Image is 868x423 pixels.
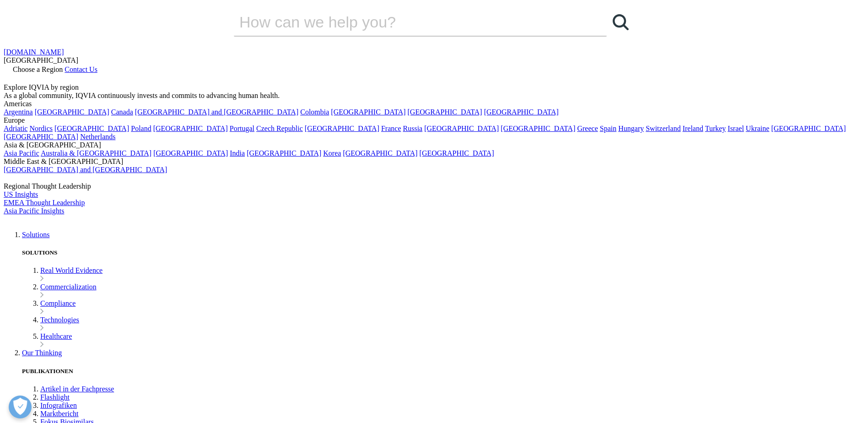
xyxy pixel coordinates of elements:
a: Spain [600,125,616,132]
a: [GEOGRAPHIC_DATA] [424,125,499,132]
span: Choose a Region [13,65,63,73]
a: Contact Us [65,65,97,73]
a: Portugal [230,125,254,132]
a: Czech Republic [256,125,303,132]
div: Regional Thought Leadership [4,182,864,190]
a: Poland [131,125,151,132]
a: Commercialization [40,283,97,291]
a: [GEOGRAPHIC_DATA] [771,125,846,132]
a: Turkey [705,125,726,132]
a: [GEOGRAPHIC_DATA] and [GEOGRAPHIC_DATA] [4,166,167,174]
a: Flashlight [40,393,70,401]
a: Korea [323,149,341,157]
a: Artikel in der Fachpresse [40,385,114,393]
a: Adriatic [4,125,27,132]
a: Hungary [618,125,644,132]
a: India [230,149,245,157]
a: Our Thinking [22,349,62,357]
a: Ireland [683,125,703,132]
a: Russia [403,125,423,132]
div: Asia & [GEOGRAPHIC_DATA] [4,141,864,149]
a: France [381,125,401,132]
div: Americas [4,100,864,108]
a: Canada [111,108,133,116]
a: Suchen [607,8,634,36]
a: Greece [577,125,598,132]
a: Healthcare [40,332,72,340]
a: Argentina [4,108,33,116]
div: As a global community, IQVIA continuously invests and commits to advancing human health. [4,92,864,100]
a: Switzerland [646,125,680,132]
div: Europe [4,116,864,125]
a: Technologies [40,316,79,324]
a: Nordics [29,125,53,132]
svg: Search [613,14,629,30]
a: [GEOGRAPHIC_DATA] [305,125,379,132]
a: [GEOGRAPHIC_DATA] [501,125,575,132]
a: [GEOGRAPHIC_DATA] [408,108,482,116]
a: Australia & [GEOGRAPHIC_DATA] [41,149,151,157]
a: Marktbericht [40,410,79,418]
a: Ukraine [746,125,770,132]
a: [GEOGRAPHIC_DATA] [35,108,109,116]
a: [GEOGRAPHIC_DATA] [420,149,494,157]
a: Real World Evidence [40,266,102,274]
a: [GEOGRAPHIC_DATA] [153,125,228,132]
a: Infografiken [40,401,77,409]
a: US Insights [4,190,38,198]
input: Suchen [234,8,581,36]
a: EMEA Thought Leadership [4,199,85,206]
a: Israel [728,125,744,132]
div: [GEOGRAPHIC_DATA] [4,56,864,65]
a: [GEOGRAPHIC_DATA] [484,108,559,116]
a: Solutions [22,231,49,239]
a: [DOMAIN_NAME] [4,48,64,56]
a: [GEOGRAPHIC_DATA] [4,133,78,141]
a: Asia Pacific [4,149,39,157]
a: Asia Pacific Insights [4,207,64,215]
a: Netherlands [80,133,115,141]
a: [GEOGRAPHIC_DATA] [343,149,417,157]
div: Explore IQVIA by region [4,83,864,92]
a: [GEOGRAPHIC_DATA] [54,125,129,132]
button: Präferenzen öffnen [9,396,32,418]
a: Compliance [40,299,75,307]
h5: SOLUTIONS [22,249,864,256]
h5: PUBLIKATIONEN [22,368,864,375]
a: [GEOGRAPHIC_DATA] [153,149,228,157]
a: [GEOGRAPHIC_DATA] [331,108,405,116]
a: [GEOGRAPHIC_DATA] [247,149,321,157]
a: [GEOGRAPHIC_DATA] and [GEOGRAPHIC_DATA] [135,108,298,116]
a: Colombia [300,108,329,116]
div: Middle East & [GEOGRAPHIC_DATA] [4,157,864,166]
